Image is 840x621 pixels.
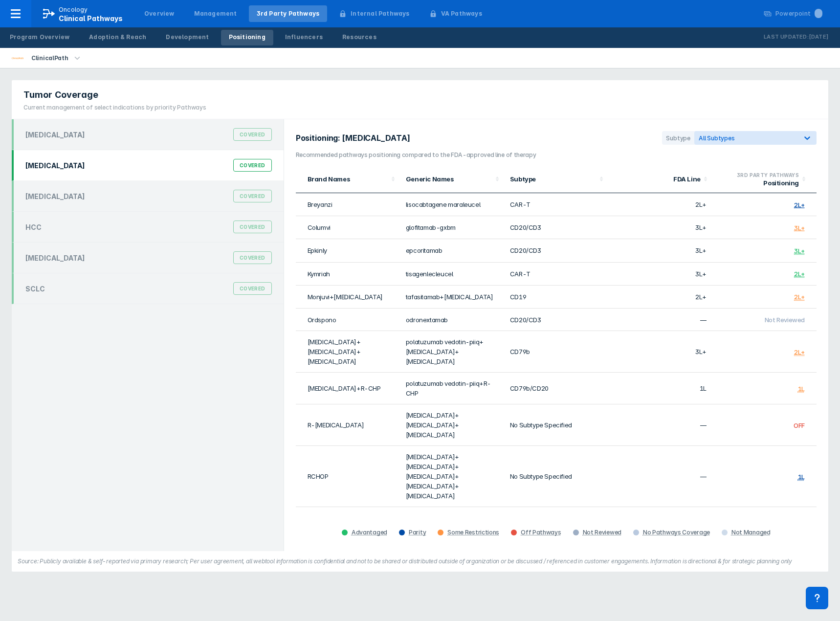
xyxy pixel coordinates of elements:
td: Yescarta [296,507,400,530]
td: polatuzumab vedotin-piiq+R-CHP [400,373,504,404]
a: 3rd Party Pathways [249,5,328,22]
div: Development [166,33,209,42]
div: 2L+ [794,270,805,278]
p: [DATE] [809,32,828,42]
td: R-[MEDICAL_DATA] [296,404,400,446]
span: Not Reviewed [765,316,805,324]
td: 2L+ [608,286,712,309]
td: 2L+ [608,507,712,530]
td: Epkinly [296,239,400,262]
a: Adoption & Reach [81,30,154,45]
div: HCC [25,223,42,231]
td: Breyanzi [296,193,400,216]
div: Program Overview [10,33,69,42]
td: CAR-T [504,193,608,216]
td: epcoritamab [400,239,504,262]
div: VA Pathways [441,9,482,18]
td: 3L+ [608,263,712,286]
div: Covered [233,190,272,202]
a: Program Overview [2,30,77,45]
td: CD20/CD3 [504,239,608,262]
td: RCHOP [296,446,400,507]
td: CAR-T [504,507,608,530]
td: Kymriah [296,263,400,286]
td: tisagenlecleucel [400,263,504,286]
td: Columvi [296,216,400,239]
a: Resources [334,30,384,45]
div: 2L+ [794,293,805,301]
div: Covered [233,128,272,141]
td: [MEDICAL_DATA]+R-CHP [296,373,400,404]
td: odronextamab [400,309,504,331]
div: 1L [798,385,805,393]
td: CAR-T [504,263,608,286]
div: Subtype [662,131,694,145]
div: Current management of select indications by priority Pathways [23,103,206,112]
div: Off Pathways [521,529,561,536]
div: Powerpoint [775,9,822,18]
a: Positioning [221,30,273,45]
div: 2L+ [794,201,805,209]
span: Tumor Coverage [23,89,98,101]
td: polatuzumab vedotin-piiq+[MEDICAL_DATA]+[MEDICAL_DATA] [400,331,504,373]
a: Development [158,30,217,45]
div: 3L+ [794,224,805,232]
td: glofitamab-gxbm [400,216,504,239]
div: Parity [409,529,426,536]
div: Management [194,9,237,18]
div: 3L+ [794,247,805,255]
td: 1L [608,373,712,404]
div: [MEDICAL_DATA] [25,161,85,170]
div: Brand Names [308,175,388,183]
td: CD79b [504,331,608,373]
div: Adoption & Reach [89,33,146,42]
td: tafasitamab+[MEDICAL_DATA] [400,286,504,309]
span: All Subtypes [699,134,735,142]
a: Overview [136,5,182,22]
h3: Recommended pathways positioning compared to the FDA-approved line of therapy [296,151,817,159]
div: 3rd Party Pathways [257,9,320,18]
div: Covered [233,159,272,172]
h2: Positioning: [MEDICAL_DATA] [296,133,416,143]
td: CD20/CD3 [504,309,608,331]
td: 3L+ [608,216,712,239]
div: [MEDICAL_DATA] [25,192,85,200]
td: — [608,309,712,331]
div: Covered [233,251,272,264]
div: ClinicalPath [27,51,72,65]
td: 2L+ [608,193,712,216]
div: Not Managed [731,529,771,536]
div: 3RD PARTY PATHWAYS [718,171,799,179]
td: Ordspono [296,309,400,331]
td: — [608,404,712,446]
div: Generic Names [406,175,492,183]
td: CD19 [504,286,608,309]
div: SCLC [25,285,45,293]
td: [MEDICAL_DATA]+[MEDICAL_DATA]+[MEDICAL_DATA]+[MEDICAL_DATA]+[MEDICAL_DATA] [400,446,504,507]
td: [MEDICAL_DATA]+[MEDICAL_DATA]+[MEDICAL_DATA] [400,404,504,446]
div: Internal Pathways [351,9,409,18]
div: Subtype [510,175,597,183]
div: Advantaged [352,529,387,536]
p: Oncology [59,5,88,14]
div: Positioning [229,33,265,42]
td: [MEDICAL_DATA]+[MEDICAL_DATA]+[MEDICAL_DATA] [296,331,400,373]
img: via-oncology [12,52,23,64]
td: No Subtype Specified [504,446,608,507]
div: Some Restrictions [447,529,499,536]
div: Covered [233,221,272,233]
div: Influencers [285,33,323,42]
td: lisocabtagene maraleucel [400,193,504,216]
td: Monjuvi+[MEDICAL_DATA] [296,286,400,309]
a: Influencers [277,30,331,45]
span: Clinical Pathways [59,14,123,22]
div: Covered [233,282,272,295]
td: CD20/CD3 [504,216,608,239]
div: 1L [798,473,805,481]
a: Management [186,5,245,22]
td: — [608,446,712,507]
div: Resources [342,33,376,42]
p: Last Updated: [764,32,809,42]
div: FDA Line [614,175,701,183]
div: [MEDICAL_DATA] [25,254,85,262]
